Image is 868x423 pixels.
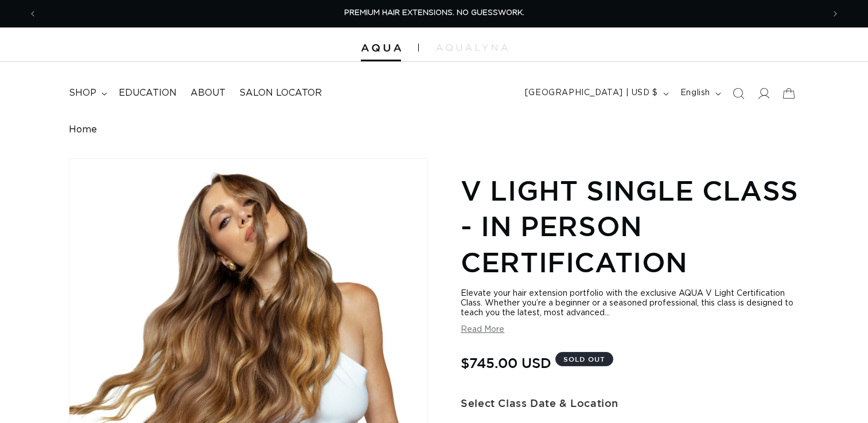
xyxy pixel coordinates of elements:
[525,87,658,99] span: [GEOGRAPHIC_DATA] | USD $
[674,83,726,104] button: English
[69,124,799,135] nav: breadcrumbs
[518,83,674,104] button: [GEOGRAPHIC_DATA] | USD $
[20,3,45,25] button: Previous announcement
[62,80,112,106] summary: shop
[680,87,710,99] span: English
[726,81,751,106] summary: Search
[344,9,524,17] span: PREMIUM HAIR EXTENSIONS. NO GUESSWORK.
[69,87,96,99] span: shop
[361,44,401,52] img: Aqua Hair Extensions
[436,44,508,51] img: aqualyna.com
[461,394,799,412] div: Select Class Date & Location
[119,87,177,99] span: Education
[112,80,184,106] a: Education
[461,325,504,335] button: Read More
[69,124,97,135] a: Home
[555,352,613,366] span: Sold out
[190,87,225,99] span: About
[184,80,232,106] a: About
[461,289,799,318] div: Elevate your hair extension portfolio with the exclusive AQUA V Light Certification Class. Whethe...
[461,352,551,374] span: $745.00 USD
[823,3,848,25] button: Next announcement
[239,87,322,99] span: Salon Locator
[461,173,799,280] h1: V Light Single Class - In Person Certification
[232,80,329,106] a: Salon Locator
